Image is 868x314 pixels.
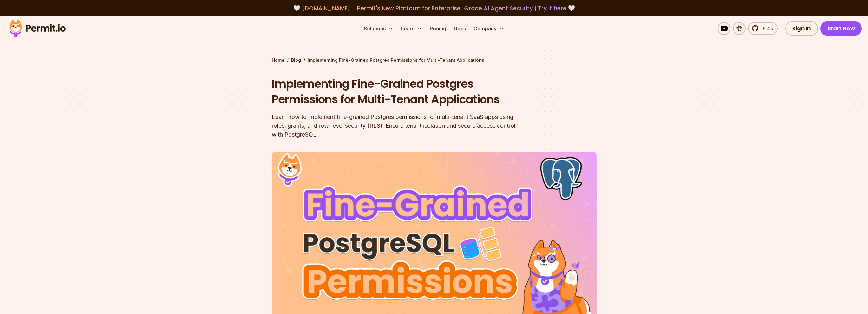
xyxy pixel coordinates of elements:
a: Sign In [785,21,818,36]
button: Company [471,22,507,35]
a: Blog [291,57,301,63]
div: 🤍 🤍 [15,4,853,13]
a: 5.4k [748,22,778,35]
span: [DOMAIN_NAME] - Permit's New Platform for Enterprise-Grade AI Agent Security | [302,4,566,12]
a: Start Now [820,21,862,36]
button: Learn [398,22,425,35]
div: / / [272,57,597,63]
span: 5.4k [759,25,773,32]
a: Pricing [427,22,449,35]
h1: Implementing Fine-Grained Postgres Permissions for Multi-Tenant Applications [272,76,515,107]
button: Solutions [361,22,396,35]
a: Try it here [538,4,566,12]
div: Learn how to implement fine-grained Postgres permissions for multi-tenant SaaS apps using roles, ... [272,112,515,139]
img: Permit logo [6,18,69,39]
a: Home [272,57,284,63]
a: Docs [451,22,468,35]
